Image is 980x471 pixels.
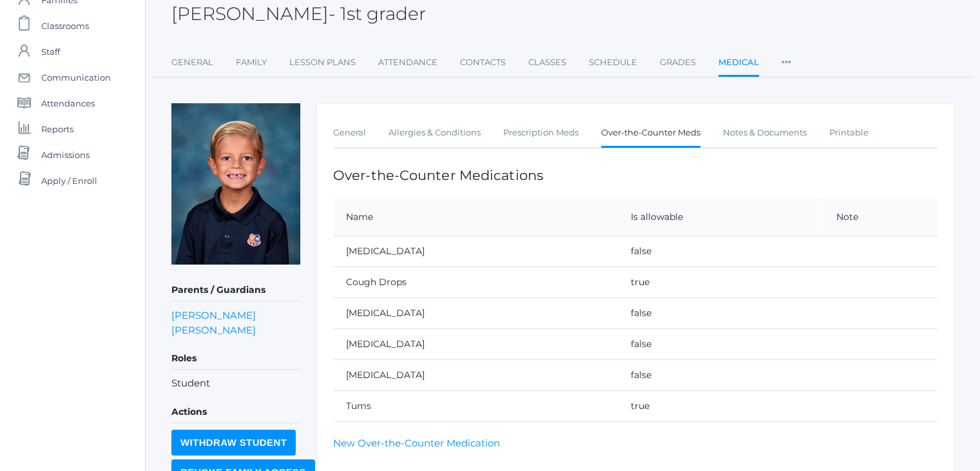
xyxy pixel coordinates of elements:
a: Prescription Meds [503,120,579,146]
a: Notes & Documents [723,120,807,146]
span: Reports [41,116,73,142]
span: Classrooms [41,13,89,39]
a: Family [236,50,267,75]
td: [MEDICAL_DATA] [333,359,618,390]
td: Tums [333,390,618,421]
input: Withdraw Student [171,430,296,456]
a: Schedule [589,50,637,75]
a: Over-the-Counter Meds [601,120,700,148]
th: Name [333,199,618,236]
li: Student [171,376,300,391]
td: [MEDICAL_DATA] [333,235,618,266]
span: Attendances [41,90,95,116]
th: Note [823,199,937,236]
span: Apply / Enroll [41,168,97,194]
a: Contacts [460,50,506,75]
td: false [618,235,823,266]
td: true [618,390,823,421]
span: Admissions [41,142,90,168]
td: Cough Drops [333,266,618,297]
span: - 1st grader [329,3,426,25]
td: false [618,328,823,359]
td: [MEDICAL_DATA] [333,328,618,359]
td: true [618,266,823,297]
a: General [333,120,366,146]
h5: Actions [171,401,300,423]
a: Grades [660,50,696,75]
span: Communication [41,65,111,90]
a: New Over-the-Counter Medication [333,437,500,449]
h2: [PERSON_NAME] [171,4,426,24]
a: Classes [528,50,566,75]
td: false [618,297,823,328]
a: [PERSON_NAME] [171,323,256,337]
td: [MEDICAL_DATA] [333,297,618,328]
a: Lesson Plans [289,50,356,75]
a: [PERSON_NAME] [171,308,256,323]
a: Attendance [378,50,437,75]
span: Staff [41,39,60,65]
th: Is allowable [618,199,823,236]
a: General [171,50,213,75]
h5: Roles [171,348,300,370]
a: Allergies & Conditions [389,120,481,146]
h1: Over-the-Counter Medications [333,168,937,183]
a: Printable [829,120,869,146]
a: Medical [718,50,759,77]
img: Brooks Roberts [171,103,300,265]
h5: Parents / Guardians [171,279,300,301]
td: false [618,359,823,390]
